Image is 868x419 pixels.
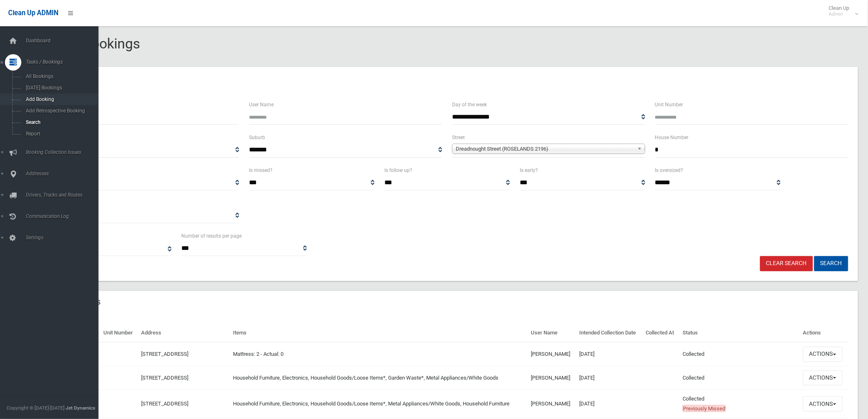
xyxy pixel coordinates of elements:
span: Settings [23,235,105,240]
label: Is missed? [249,166,272,175]
span: Booking Collection Issues [23,149,105,155]
span: Add Retrospective Booking [23,108,98,114]
label: Suburb [249,133,265,142]
label: Is early? [520,166,538,175]
a: [STREET_ADDRESS] [141,351,188,357]
td: Household Furniture, Electronics, Household Goods/Loose Items*, Metal Appliances/White Goods, Hou... [230,390,528,418]
a: Clear Search [760,256,813,271]
th: Items [230,324,528,342]
td: [PERSON_NAME] [528,366,576,390]
span: Drivers, Trucks and Routes [23,192,105,198]
button: Actions [803,396,843,412]
label: Day of the week [452,100,487,109]
td: [PERSON_NAME] [528,342,576,366]
button: Actions [803,347,843,362]
span: Dashboard [23,38,105,44]
span: Previously Missed [683,405,726,412]
th: Status [679,324,800,342]
td: [PERSON_NAME] [528,390,576,418]
a: [STREET_ADDRESS] [141,401,188,407]
label: Street [452,133,465,142]
td: Collected [679,342,800,366]
td: [DATE] [576,390,643,418]
label: Is follow up? [384,166,412,175]
span: Dreadnought Street (ROSELANDS 2196) [456,144,634,154]
span: Communication Log [23,213,105,219]
th: Actions [800,324,848,342]
span: Tasks / Bookings [23,59,105,65]
span: All Bookings [23,73,98,79]
th: Intended Collection Date [576,324,643,342]
label: Is oversized? [655,166,683,175]
td: [DATE] [576,366,643,390]
td: Collected [679,390,800,418]
span: Add Booking [23,96,98,102]
button: Search [814,256,848,271]
span: Report [23,131,98,137]
label: Unit Number [655,100,683,109]
td: [DATE] [576,342,643,366]
th: Collected At [643,324,679,342]
label: House Number [655,133,689,142]
label: User Name [249,100,274,109]
th: Address [138,324,230,342]
span: Addresses [23,171,105,176]
small: Admin [829,11,850,17]
button: Actions [803,371,843,386]
span: Clean Up ADMIN [8,9,58,17]
span: Clean Up [825,5,858,17]
strong: Jet Dynamics [66,405,95,411]
span: [DATE] Bookings [23,85,98,91]
th: Unit Number [100,324,138,342]
td: Household Furniture, Electronics, Household Goods/Loose Items*, Garden Waste*, Metal Appliances/W... [230,366,528,390]
a: [STREET_ADDRESS] [141,375,188,381]
th: User Name [528,324,576,342]
span: Search [23,119,98,125]
td: Mattress: 2 - Actual: 0 [230,342,528,366]
td: Collected [679,366,800,390]
label: Number of results per page [181,231,242,240]
span: Copyright © [DATE]-[DATE] [7,405,64,411]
